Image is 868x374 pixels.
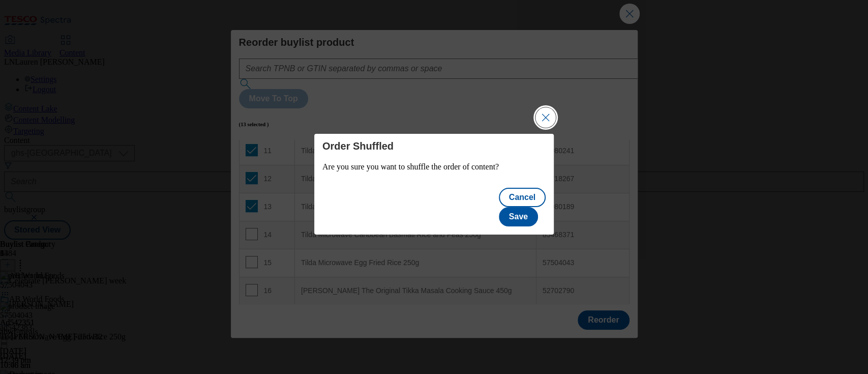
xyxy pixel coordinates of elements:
[499,188,546,207] button: Cancel
[322,140,546,152] h4: Order Shuffled
[314,134,554,235] div: Modal
[535,107,556,128] button: Close Modal
[499,207,538,226] button: Save
[322,162,546,171] p: Are you sure you want to shuffle the order of content?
